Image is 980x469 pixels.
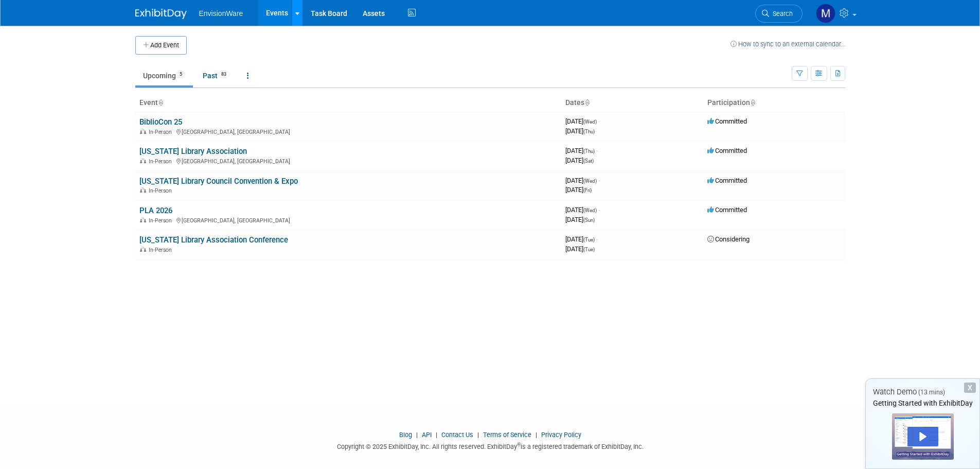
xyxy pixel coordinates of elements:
span: [DATE] [565,186,592,194]
span: [DATE] [565,157,594,164]
span: [DATE] [565,177,600,184]
span: (Fri) [583,187,592,193]
a: [US_STATE] Library Association [139,147,247,156]
a: Contact Us [441,431,473,439]
a: Privacy Policy [541,431,581,439]
img: In-Person Event [140,187,146,193]
span: (Tue) [583,247,595,252]
div: [GEOGRAPHIC_DATA], [GEOGRAPHIC_DATA] [139,216,557,224]
span: In-Person [149,247,175,253]
span: [DATE] [565,206,600,214]
span: | [433,431,440,439]
span: Committed [707,117,747,125]
img: Max Levine-Poch [816,4,835,23]
span: [DATE] [565,117,600,125]
span: (Sun) [583,217,595,223]
a: Search [755,5,803,23]
a: [US_STATE] Library Council Convention & Expo [139,177,298,186]
a: Sort by Event Name [158,98,163,107]
a: Sort by Participation Type [750,98,755,107]
span: 83 [218,71,229,78]
span: Search [769,10,793,18]
span: In-Person [149,217,175,224]
a: Upcoming5 [135,66,193,85]
a: Sort by Start Date [584,98,590,107]
span: - [598,206,600,214]
span: In-Person [149,158,175,165]
span: (Sat) [583,158,594,164]
div: [GEOGRAPHIC_DATA], [GEOGRAPHIC_DATA] [139,127,557,135]
span: [DATE] [565,127,595,135]
span: - [598,177,600,184]
span: Committed [707,147,747,154]
a: PLA 2026 [139,206,172,215]
span: (Wed) [583,207,597,213]
div: Getting Started with ExhibitDay [866,398,979,408]
img: ExhibitDay [135,9,187,19]
a: Terms of Service [483,431,531,439]
span: (Thu) [583,129,595,134]
div: Play [907,427,938,446]
span: - [598,117,600,125]
div: [GEOGRAPHIC_DATA], [GEOGRAPHIC_DATA] [139,157,557,165]
span: Committed [707,177,747,184]
span: (13 mins) [918,389,945,396]
img: In-Person Event [140,217,146,222]
span: In-Person [149,187,175,194]
span: | [533,431,540,439]
th: Event [135,94,561,112]
span: Considering [707,235,750,243]
sup: ® [517,442,521,447]
span: [DATE] [565,147,598,154]
span: (Wed) [583,178,597,184]
img: In-Person Event [140,158,146,163]
span: 5 [176,71,185,78]
img: In-Person Event [140,247,146,252]
span: - [596,147,598,154]
th: Participation [703,94,845,112]
th: Dates [561,94,703,112]
span: (Thu) [583,148,595,154]
span: | [475,431,482,439]
a: Blog [399,431,412,439]
a: How to sync to an external calendar... [730,40,845,48]
span: [DATE] [565,235,598,243]
span: Committed [707,206,747,214]
span: [DATE] [565,216,595,223]
span: (Tue) [583,237,595,242]
a: BiblioCon 25 [139,117,182,127]
a: API [422,431,432,439]
button: Add Event [135,36,187,55]
span: EnvisionWare [199,9,243,18]
span: (Wed) [583,119,597,125]
div: Watch Demo [866,387,979,397]
span: In-Person [149,129,175,135]
span: | [414,431,420,439]
a: Past83 [195,66,237,85]
a: [US_STATE] Library Association Conference [139,235,288,245]
div: Dismiss [964,383,976,393]
span: [DATE] [565,245,595,253]
span: - [596,235,598,243]
img: In-Person Event [140,129,146,134]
